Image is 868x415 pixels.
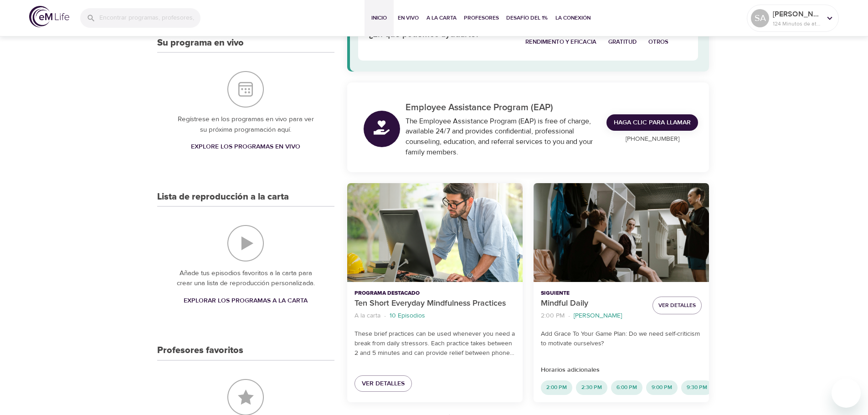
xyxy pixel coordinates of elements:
[568,310,570,322] li: ·
[175,114,316,135] p: Regístrese en los programas en vivo para ver su próxima programación aquí.
[541,297,645,310] p: Mindful Daily
[384,310,386,322] li: ·
[751,9,769,27] div: SA
[227,225,264,261] img: Lista de reproducción a la carta
[606,134,698,144] p: [PHONE_NUMBER]
[541,380,572,395] div: 2:00 PM
[646,384,678,391] span: 9:00 PM
[525,37,596,47] span: Rendimiento y eficacia
[157,345,243,356] h3: Profesores favoritos
[574,311,622,321] p: [PERSON_NAME]
[541,310,645,322] nav: breadcrumb
[541,329,702,348] p: Add Grace To Your Game Plan: Do we need self-criticism to motivate ourselves?
[362,378,405,389] span: Ver detalles
[354,329,515,358] p: These brief practices can be used whenever you need a break from daily stressors. Each practice t...
[368,13,390,23] span: Inicio
[611,380,642,395] div: 6:00 PM
[187,138,304,155] a: Explore los programas en vivo
[576,384,607,391] span: 2:30 PM
[646,380,678,395] div: 9:00 PM
[406,116,596,158] div: The Employee Assistance Program (EAP) is free of charge, available 24/7 and provides confidential...
[576,380,607,395] div: 2:30 PM
[652,297,702,314] button: Ver detalles
[658,301,696,310] span: Ver detalles
[614,117,691,128] span: Haga clic para llamar
[519,35,602,50] button: Rendimiento y eficacia
[426,13,457,23] span: A la carta
[681,384,713,391] span: 9:30 PM
[608,37,637,47] span: Gratitud
[681,380,713,395] div: 9:30 PM
[390,311,425,321] p: 10 Episodios
[191,141,300,153] span: Explore los programas en vivo
[642,35,674,50] button: Otros
[175,268,316,289] p: Añade tus episodios favoritos a la carta para crear una lista de reproducción personalizada.
[606,114,698,131] a: Haga clic para llamar
[354,289,515,297] p: Programa destacado
[773,9,821,20] p: [PERSON_NAME]
[773,20,821,28] p: 124 Minutos de atención
[611,384,642,391] span: 6:00 PM
[354,297,515,310] p: Ten Short Everyday Mindfulness Practices
[29,6,69,27] img: logo
[534,183,709,282] button: Mindful Daily
[354,311,380,321] p: A la carta
[99,8,200,28] input: Encontrar programas, profesores, etc...
[464,13,499,23] span: Profesores
[184,295,308,307] span: Explorar los programas a la carta
[506,13,548,23] span: Desafío del 1%
[180,292,311,309] a: Explorar los programas a la carta
[555,13,591,23] span: La Conexión
[406,101,596,114] p: Employee Assistance Program (EAP)
[541,289,645,297] p: Siguiente
[397,13,419,23] span: En vivo
[541,311,565,321] p: 2:00 PM
[602,35,642,50] button: Gratitud
[347,183,523,282] button: Ten Short Everyday Mindfulness Practices
[227,71,264,108] img: Su programa en vivo
[541,384,572,391] span: 2:00 PM
[832,379,861,408] iframe: Botón para iniciar la ventana de mensajería
[648,37,668,47] span: Otros
[157,192,289,202] h3: Lista de reproducción a la carta
[541,365,702,375] p: Horarios adicionales
[354,375,412,392] a: Ver detalles
[354,310,515,322] nav: breadcrumb
[157,38,244,48] h3: Su programa en vivo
